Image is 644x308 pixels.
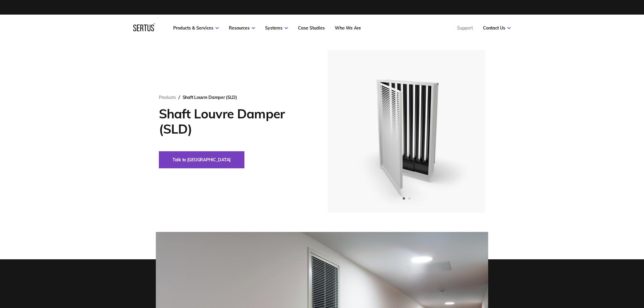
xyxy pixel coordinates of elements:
a: Products [159,95,176,100]
a: Support [457,25,473,31]
a: Systems [265,25,288,31]
a: Case Studies [298,25,325,31]
a: Who We Are [335,25,361,31]
a: Products & Services [173,25,219,31]
a: Resources [229,25,255,31]
iframe: Chat Widget [535,238,644,308]
span: Go to slide 2 [408,197,411,200]
h1: Shaft Louvre Damper (SLD) [159,106,310,137]
a: Contact Us [483,25,511,31]
button: Talk to [GEOGRAPHIC_DATA] [159,151,244,168]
